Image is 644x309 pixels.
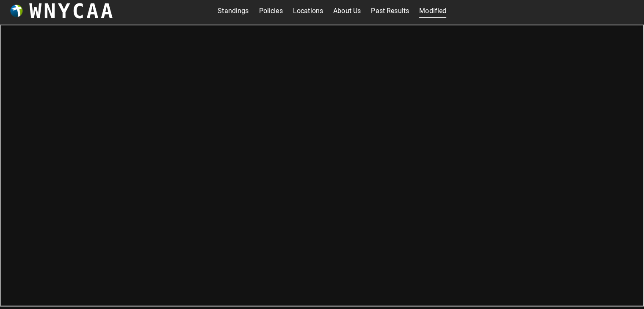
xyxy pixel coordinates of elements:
a: Locations [293,4,323,18]
a: Modified [419,4,446,18]
img: wnycaaBall.png [10,5,23,17]
a: About Us [333,4,361,18]
a: Past Results [371,4,409,18]
a: Standings [218,4,249,18]
a: Policies [259,4,283,18]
